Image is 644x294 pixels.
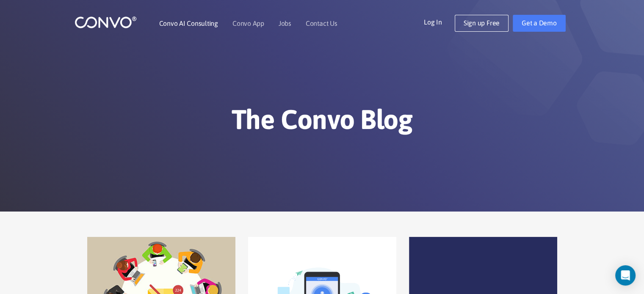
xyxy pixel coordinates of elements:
[424,15,455,28] a: Log In
[159,20,218,27] a: Convo AI Consulting
[279,20,291,27] a: Jobs
[513,15,566,32] a: Get a Demo
[306,20,337,27] a: Contact Us
[232,20,264,27] a: Convo App
[455,15,509,32] a: Sign up Free
[615,265,636,286] div: Open Intercom Messenger
[232,104,412,135] span: The Convo Blog
[75,16,137,29] img: logo_1.png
